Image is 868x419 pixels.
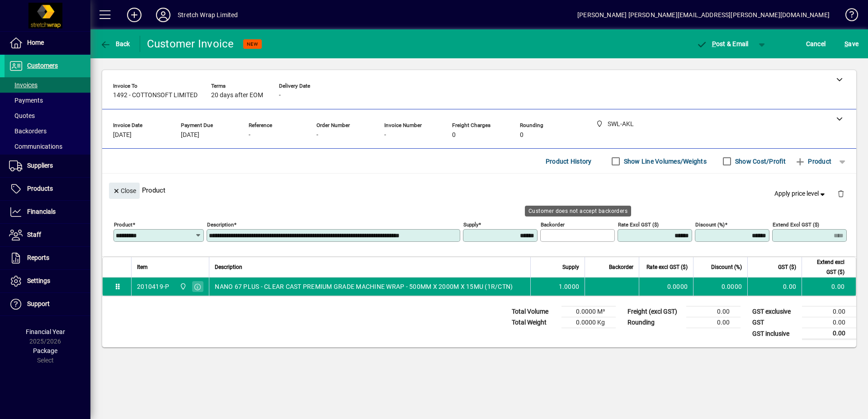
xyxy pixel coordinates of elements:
[5,108,90,123] a: Quotes
[5,77,90,93] a: Invoices
[623,317,686,328] td: Rounding
[778,262,796,272] span: GST ($)
[645,282,688,291] div: 0.0000
[618,221,659,228] mat-label: Rate excl GST ($)
[771,186,830,202] button: Apply price level
[109,183,140,199] button: Close
[622,157,707,166] label: Show Line Volumes/Weights
[27,231,41,238] span: Staff
[26,328,65,335] span: Financial Year
[507,306,561,317] td: Total Volume
[9,112,35,119] span: Quotes
[696,40,749,47] span: ost & Email
[279,92,281,99] span: -
[802,278,856,296] td: 0.00
[609,262,633,272] span: Backorder
[9,127,47,135] span: Backorders
[211,92,263,99] span: 20 days after EOM
[27,277,50,284] span: Settings
[844,40,848,47] span: S
[90,36,140,52] app-page-header-button: Back
[215,282,513,291] span: NANO 67 PLUS - CLEAR CAST PREMIUM GRADE MACHINE WRAP - 500MM X 2000M X 15MU (1R/CTN)
[5,201,90,223] a: Financials
[795,154,831,169] span: Product
[147,37,234,51] div: Customer Invoice
[113,92,198,99] span: 1492 - COTTONSOFT LIMITED
[844,37,859,51] span: ave
[316,132,318,139] span: -
[9,143,62,150] span: Communications
[520,132,524,139] span: 0
[748,328,802,339] td: GST inclusive
[790,153,836,169] button: Product
[5,155,90,177] a: Suppliers
[98,36,132,52] button: Back
[686,306,741,317] td: 0.00
[623,306,686,317] td: Freight (excl GST)
[27,162,53,169] span: Suppliers
[561,317,616,328] td: 0.0000 Kg
[559,282,580,291] span: 1.0000
[695,221,725,228] mat-label: Discount (%)
[773,221,819,228] mat-label: Extend excl GST ($)
[249,132,250,139] span: -
[113,184,136,198] span: Close
[806,37,826,51] span: Cancel
[802,328,856,339] td: 0.00
[5,123,90,139] a: Backorders
[748,306,802,317] td: GST exclusive
[541,221,565,228] mat-label: Backorder
[525,206,631,217] div: Customer does not accept backorders
[774,189,827,198] span: Apply price level
[577,8,830,22] div: [PERSON_NAME] [PERSON_NAME][EMAIL_ADDRESS][PERSON_NAME][DOMAIN_NAME]
[747,278,802,296] td: 0.00
[830,189,852,198] app-page-header-button: Delete
[215,262,242,272] span: Description
[5,32,90,54] a: Home
[5,93,90,108] a: Payments
[27,208,56,215] span: Financials
[27,254,49,261] span: Reports
[507,317,561,328] td: Total Weight
[27,39,44,46] span: Home
[27,62,58,69] span: Customers
[9,97,43,104] span: Payments
[712,40,716,47] span: P
[748,317,802,328] td: GST
[247,41,258,47] span: NEW
[802,306,856,317] td: 0.00
[562,262,579,272] span: Supply
[9,81,38,89] span: Invoices
[839,2,857,31] a: Knowledge Base
[207,221,234,228] mat-label: Description
[802,317,856,328] td: 0.00
[178,8,238,22] div: Stretch Wrap Limited
[546,154,592,169] span: Product History
[452,132,456,139] span: 0
[137,282,169,291] div: 2010419-P
[177,282,188,292] span: SWL-AKL
[120,7,149,23] button: Add
[692,36,753,52] button: Post & Email
[107,186,142,194] app-page-header-button: Close
[5,293,90,315] a: Support
[686,317,741,328] td: 0.00
[733,157,786,166] label: Show Cost/Profit
[114,221,132,228] mat-label: Product
[384,132,386,139] span: -
[561,306,616,317] td: 0.0000 M³
[711,262,742,272] span: Discount (%)
[33,347,57,354] span: Package
[5,178,90,200] a: Products
[830,183,852,204] button: Delete
[807,257,844,277] span: Extend excl GST ($)
[100,40,130,47] span: Back
[102,174,856,207] div: Product
[27,300,50,307] span: Support
[181,132,199,139] span: [DATE]
[149,7,178,23] button: Profile
[542,153,595,169] button: Product History
[646,262,688,272] span: Rate excl GST ($)
[5,224,90,246] a: Staff
[693,278,747,296] td: 0.0000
